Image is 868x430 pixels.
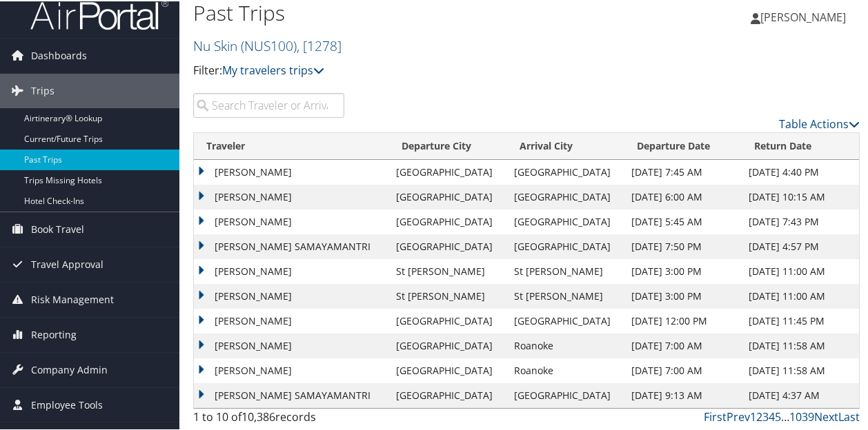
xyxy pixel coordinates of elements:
[297,35,342,54] span: , [ 1278 ]
[507,158,624,183] td: [GEOGRAPHIC_DATA]
[194,208,389,233] td: [PERSON_NAME]
[507,307,624,332] td: [GEOGRAPHIC_DATA]
[624,332,741,357] td: [DATE] 7:00 AM
[389,307,506,332] td: [GEOGRAPHIC_DATA]
[742,357,859,382] td: [DATE] 11:58 AM
[624,283,741,307] td: [DATE] 3:00 PM
[507,132,624,158] th: Arrival City: activate to sort column ascending
[389,233,506,258] td: [GEOGRAPHIC_DATA]
[31,246,103,280] span: Travel Approval
[507,382,624,407] td: [GEOGRAPHIC_DATA]
[775,408,781,423] a: 5
[194,158,389,183] td: [PERSON_NAME]
[241,35,297,54] span: ( NUS100 )
[389,132,506,158] th: Departure City: activate to sort column ascending
[389,208,506,233] td: [GEOGRAPHIC_DATA]
[742,307,859,332] td: [DATE] 11:45 PM
[31,72,55,107] span: Trips
[222,61,324,76] a: My travelers trips
[742,283,859,307] td: [DATE] 11:00 AM
[750,408,756,423] a: 1
[760,8,846,23] span: [PERSON_NAME]
[389,258,506,283] td: St [PERSON_NAME]
[624,132,741,158] th: Departure Date: activate to sort column ascending
[624,382,741,407] td: [DATE] 9:13 AM
[31,37,87,72] span: Dashboards
[814,408,838,423] a: Next
[742,208,859,233] td: [DATE] 7:43 PM
[389,283,506,307] td: St [PERSON_NAME]
[624,208,741,233] td: [DATE] 5:45 AM
[789,408,814,423] a: 1039
[389,382,506,407] td: [GEOGRAPHIC_DATA]
[742,132,859,158] th: Return Date: activate to sort column ascending
[31,351,108,386] span: Company Admin
[389,183,506,208] td: [GEOGRAPHIC_DATA]
[194,233,389,258] td: [PERSON_NAME] SAMAYAMANTRI
[624,158,741,183] td: [DATE] 7:45 AM
[742,382,859,407] td: [DATE] 4:37 AM
[194,283,389,307] td: [PERSON_NAME]
[193,61,638,79] p: Filter:
[742,158,859,183] td: [DATE] 4:40 PM
[31,211,84,245] span: Book Travel
[194,332,389,357] td: [PERSON_NAME]
[507,332,624,357] td: Roanoke
[742,233,859,258] td: [DATE] 4:57 PM
[507,183,624,208] td: [GEOGRAPHIC_DATA]
[624,307,741,332] td: [DATE] 12:00 PM
[742,258,859,283] td: [DATE] 11:00 AM
[769,408,775,423] a: 4
[31,316,77,351] span: Reporting
[193,92,344,116] input: Search Traveler or Arrival City
[194,357,389,382] td: [PERSON_NAME]
[389,357,506,382] td: [GEOGRAPHIC_DATA]
[194,307,389,332] td: [PERSON_NAME]
[389,158,506,183] td: [GEOGRAPHIC_DATA]
[762,408,769,423] a: 3
[194,258,389,283] td: [PERSON_NAME]
[241,408,275,423] span: 10,386
[624,233,741,258] td: [DATE] 7:50 PM
[779,115,860,130] a: Table Actions
[193,35,342,54] a: Nu Skin
[727,408,750,423] a: Prev
[507,258,624,283] td: St [PERSON_NAME]
[507,283,624,307] td: St [PERSON_NAME]
[624,258,741,283] td: [DATE] 3:00 PM
[31,281,114,316] span: Risk Management
[507,233,624,258] td: [GEOGRAPHIC_DATA]
[194,382,389,407] td: [PERSON_NAME] SAMAYAMANTRI
[507,357,624,382] td: Roanoke
[756,408,762,423] a: 2
[838,408,860,423] a: Last
[194,132,389,158] th: Traveler: activate to sort column ascending
[624,183,741,208] td: [DATE] 6:00 AM
[781,408,789,423] span: …
[507,208,624,233] td: [GEOGRAPHIC_DATA]
[742,332,859,357] td: [DATE] 11:58 AM
[31,387,103,421] span: Employee Tools
[194,183,389,208] td: [PERSON_NAME]
[704,408,727,423] a: First
[624,357,741,382] td: [DATE] 7:00 AM
[389,332,506,357] td: [GEOGRAPHIC_DATA]
[742,183,859,208] td: [DATE] 10:15 AM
